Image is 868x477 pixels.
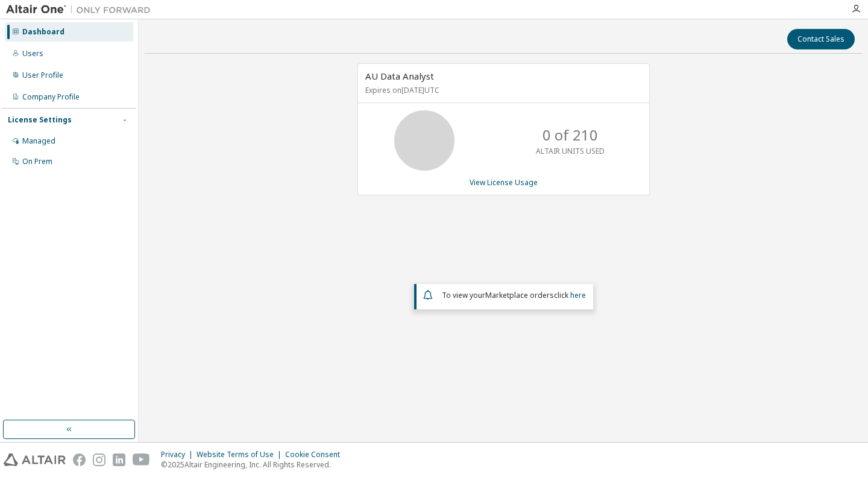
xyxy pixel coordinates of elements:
div: User Profile [22,71,63,80]
div: License Settings [8,115,72,125]
img: linkedin.svg [113,453,125,466]
div: Company Profile [22,92,80,102]
a: View License Usage [470,177,538,188]
p: ALTAIR UNITS USED [536,146,605,156]
div: Dashboard [22,27,64,37]
img: facebook.svg [73,453,86,466]
div: Cookie Consent [285,450,347,460]
img: Altair One [6,4,157,16]
img: youtube.svg [133,453,150,466]
em: Marketplace orders [485,290,554,300]
button: Contact Sales [787,29,855,49]
span: To view your click [442,290,586,300]
img: instagram.svg [93,453,105,466]
a: here [570,290,586,300]
div: Privacy [161,450,197,460]
div: Website Terms of Use [197,450,285,460]
img: altair_logo.svg [4,453,66,466]
div: On Prem [22,157,52,166]
div: Users [22,49,43,58]
p: Expires on [DATE] UTC [365,85,639,95]
p: 0 of 210 [542,125,598,145]
p: © 2025 Altair Engineering, Inc. All Rights Reserved. [161,460,347,470]
span: AU Data Analyst [365,70,434,82]
div: Managed [22,136,55,146]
